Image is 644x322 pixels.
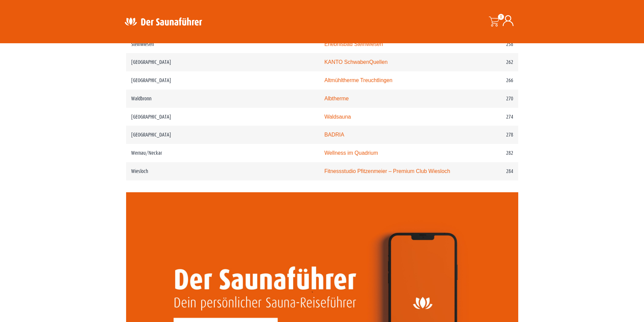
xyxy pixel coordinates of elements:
[457,53,518,71] td: 262
[457,144,518,162] td: 282
[126,53,319,71] td: [GEOGRAPHIC_DATA]
[457,108,518,126] td: 274
[324,150,378,156] a: Wellness im Quadrium
[457,126,518,144] td: 278
[457,71,518,90] td: 266
[498,14,504,20] span: 0
[324,114,351,120] a: Waldsauna
[324,59,387,65] a: KANTO SchwabenQuellen
[324,77,392,83] a: Altmühltherme Treuchtlingen
[457,90,518,108] td: 270
[324,41,383,47] a: Erlebnisbad Steinwiesen
[126,90,319,108] td: Waldbronn
[126,71,319,90] td: [GEOGRAPHIC_DATA]
[324,168,450,174] a: Fitnessstudio Pfitzenmeier – Premium Club Wiesloch
[126,35,319,53] td: Steinwiesen
[126,126,319,144] td: [GEOGRAPHIC_DATA]
[457,35,518,53] td: 258
[126,162,319,180] td: Wiesloch
[126,108,319,126] td: [GEOGRAPHIC_DATA]
[324,132,344,138] a: BADRIA
[457,162,518,180] td: 284
[324,96,349,101] a: Albtherme
[126,144,319,162] td: Wernau/Neckar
